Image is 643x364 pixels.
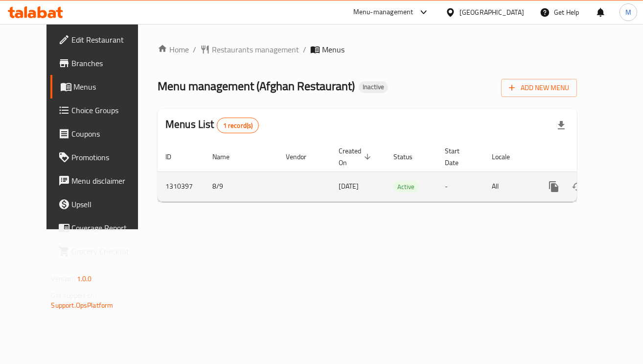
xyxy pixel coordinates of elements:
span: Menu disclaimer [72,175,146,187]
span: Promotions [72,151,146,163]
span: Get support on: [51,289,96,302]
span: [DATE] [339,180,359,193]
nav: breadcrumb [158,44,577,55]
span: Start Date [445,145,472,169]
div: Export file [550,114,573,137]
a: Choice Groups [50,98,154,122]
td: - [437,171,484,201]
div: Total records count [217,118,259,133]
span: Add New Menu [509,82,569,94]
a: Grocery Checklist [50,240,154,263]
a: Home [158,44,189,55]
span: Created On [339,145,374,169]
h2: Menus List [165,117,259,133]
span: Menus [74,81,146,93]
div: [GEOGRAPHIC_DATA] [459,7,524,18]
a: Menus [50,75,154,98]
span: 1 record(s) [217,121,259,130]
span: Grocery Checklist [72,245,146,257]
span: Inactive [359,83,388,91]
a: Promotions [50,146,154,169]
span: Coverage Report [72,222,146,234]
span: Coupons [72,128,146,140]
a: Coverage Report [50,216,154,240]
a: Upsell [50,193,154,216]
a: Edit Restaurant [50,28,154,51]
a: Menu disclaimer [50,169,154,193]
span: Edit Restaurant [72,34,146,46]
td: All [484,171,534,201]
a: Coupons [50,122,154,146]
span: Locale [492,151,523,163]
span: ID [165,151,184,163]
span: Upsell [72,198,146,210]
span: M [625,7,631,18]
li: / [303,44,306,55]
span: Status [393,151,425,163]
a: Restaurants management [200,44,299,55]
td: 8/9 [205,171,278,201]
span: Branches [72,57,146,69]
span: Vendor [286,151,319,163]
div: Active [393,181,418,193]
span: Active [393,181,418,193]
td: 1310397 [158,171,205,201]
li: / [193,44,196,55]
span: Menus [322,44,344,55]
a: Support.OpsPlatform [51,299,114,312]
button: Add New Menu [501,79,577,97]
div: Inactive [359,81,388,93]
span: Version: [51,272,75,285]
button: Change Status [566,175,589,198]
span: Menu management ( Afghan Restaurant ) [158,75,355,97]
span: Restaurants management [212,44,299,55]
span: Name [212,151,242,163]
a: Branches [50,51,154,75]
span: Choice Groups [72,104,146,116]
span: 1.0.0 [77,272,92,285]
div: Menu-management [353,6,413,18]
button: more [542,175,566,198]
